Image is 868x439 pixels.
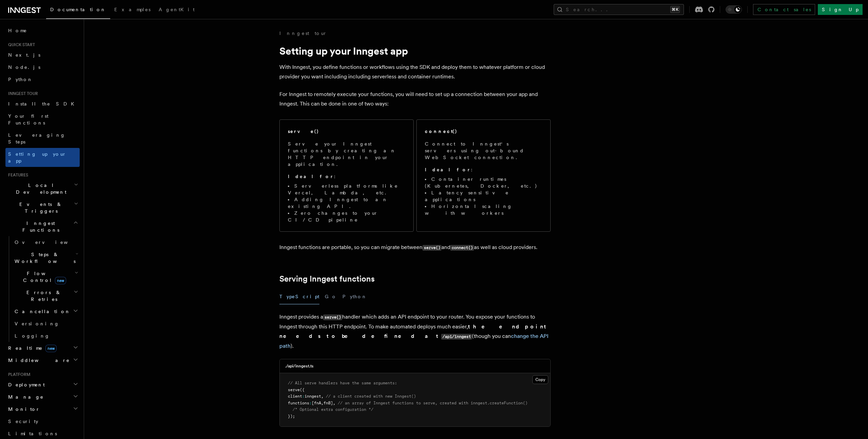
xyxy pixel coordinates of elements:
[5,73,80,85] a: Python
[5,91,38,96] span: Inngest tour
[309,401,312,405] span: :
[5,372,31,377] span: Platform
[50,7,106,12] span: Documentation
[8,101,78,107] span: Install the SDK
[5,148,80,167] a: Setting up your app
[288,401,309,405] span: functions
[425,203,542,216] li: Horizontal scaling with workers
[279,90,551,109] p: For Inngest to remotely execute your functions, you will need to set up a connection between your...
[8,27,27,34] span: Home
[425,167,471,172] strong: Ideal for
[5,172,28,178] span: Features
[12,236,80,248] a: Overview
[46,2,110,19] a: Documentation
[279,289,319,304] button: TypeScript
[5,394,44,400] span: Manage
[425,140,542,161] p: Connect to Inngest's servers using out-bound WebSocket connection.
[5,391,80,403] button: Manage
[5,354,80,366] button: Middleware
[300,387,304,392] span: ({
[5,98,80,110] a: Install the SDK
[114,7,151,12] span: Examples
[5,220,73,233] span: Inngest Functions
[5,179,80,198] button: Local Development
[5,357,70,364] span: Middleware
[288,196,405,210] li: Adding Inngest to an existing API.
[425,176,542,189] li: Container runtimes (Kubernetes, Docker, etc.)
[425,166,542,173] p: :
[5,129,80,148] a: Leveraging Steps
[5,381,45,388] span: Deployment
[288,387,300,392] span: serve
[323,314,342,320] code: serve()
[12,286,80,305] button: Errors & Retries
[312,401,321,405] span: [fnA
[288,381,397,385] span: // All serve handlers have the same arguments:
[288,210,405,223] li: Zero changes to your CI/CD pipeline
[110,2,155,18] a: Examples
[5,415,80,427] a: Security
[5,49,80,61] a: Next.js
[12,251,76,265] span: Steps & Workflows
[12,305,80,318] button: Cancellation
[279,312,551,351] p: Inngest provides a handler which adds an API endpoint to your router. You expose your functions t...
[279,243,551,252] p: Inngest functions are portable, so you can migrate between and as well as cloud providers.
[5,236,80,342] div: Inngest Functions
[12,289,74,303] span: Errors & Retries
[753,4,815,15] a: Contact sales
[12,318,80,330] a: Versioning
[5,110,80,129] a: Your first Functions
[288,394,302,399] span: client
[5,61,80,73] a: Node.js
[12,308,71,315] span: Cancellation
[5,198,80,217] button: Events & Triggers
[288,140,405,168] p: Serve your Inngest functions by creating an HTTP endpoint in your application.
[8,64,40,70] span: Node.js
[279,119,414,232] a: serve()Serve your Inngest functions by creating an HTTP endpoint in your application.Ideal for:Se...
[5,379,80,391] button: Deployment
[5,201,74,214] span: Events & Triggers
[279,30,327,37] a: Inngest tour
[425,189,542,203] li: Latency sensitive applications
[15,333,50,339] span: Logging
[8,113,48,126] span: Your first Functions
[321,394,323,399] span: ,
[8,132,65,145] span: Leveraging Steps
[12,330,80,342] a: Logging
[304,394,321,399] span: inngest
[425,128,457,135] h2: connect()
[5,403,80,415] button: Monitor
[5,217,80,236] button: Inngest Functions
[12,267,80,286] button: Flow Controlnew
[323,401,333,405] span: fnB]
[416,119,551,232] a: connect()Connect to Inngest's servers using out-bound WebSocket connection.Ideal for:Container ru...
[288,183,405,196] li: Serverless platforms like Vercel, Lambda, etc.
[55,277,66,284] span: new
[12,248,80,267] button: Steps & Workflows
[15,321,59,326] span: Versioning
[441,334,472,340] code: /api/inngest
[670,6,680,13] kbd: ⌘K
[726,5,742,14] button: Toggle dark mode
[5,406,40,413] span: Monitor
[342,289,367,304] button: Python
[8,151,66,164] span: Setting up your app
[532,375,548,384] button: Copy
[285,363,314,369] h3: ./api/inngest.ts
[8,431,57,436] span: Limitations
[12,270,75,284] span: Flow Control
[326,394,416,399] span: // a client created with new Inngest()
[422,245,441,251] code: serve()
[288,128,319,135] h2: serve()
[5,182,74,195] span: Local Development
[288,414,295,419] span: });
[321,401,323,405] span: ,
[8,77,33,82] span: Python
[293,407,373,412] span: /* Optional extra configuration */
[8,52,40,58] span: Next.js
[5,342,80,354] button: Realtimenew
[450,245,474,251] code: connect()
[338,401,528,405] span: // an array of Inngest functions to serve, created with inngest.createFunction()
[302,394,304,399] span: :
[325,289,337,304] button: Go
